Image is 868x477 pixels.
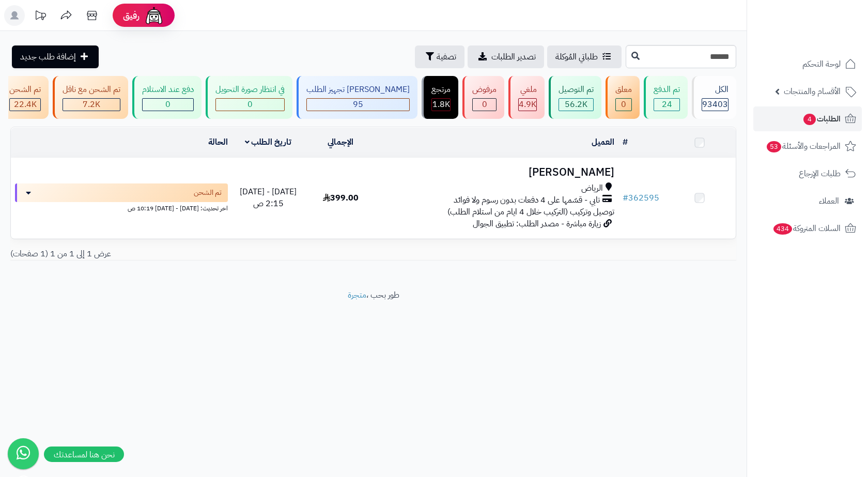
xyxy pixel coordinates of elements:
span: 95 [353,98,363,111]
span: طلباتي المُوكلة [555,51,598,63]
div: 0 [143,99,193,111]
span: 93403 [702,98,728,111]
div: عرض 1 إلى 1 من 1 (1 صفحات) [3,248,374,260]
img: ai-face.png [144,5,164,26]
span: المراجعات والأسئلة [766,139,841,153]
div: ملغي [518,84,537,96]
span: الطلبات [802,112,841,126]
a: الإجمالي [328,136,353,148]
div: 7223 [63,99,120,111]
div: 24 [654,99,679,111]
span: السلات المتروكة [772,221,841,236]
a: تم الشحن مع ناقل 7.2K [51,76,130,119]
div: دفع عند الاستلام [142,84,194,96]
a: تحديثات المنصة [27,5,53,28]
a: ملغي 4.9K [506,76,547,119]
div: 0 [473,99,496,111]
span: 56.2K [565,98,587,111]
span: 434 [773,223,792,235]
a: [PERSON_NAME] تجهيز الطلب 95 [295,76,420,119]
a: مرفوض 0 [460,76,506,119]
span: 53 [767,141,781,152]
div: 56211 [559,99,593,111]
span: 399.00 [323,192,359,204]
span: [DATE] - [DATE] 2:15 ص [240,186,297,210]
span: تم الشحن [194,188,222,198]
a: الحالة [208,136,228,148]
a: مرتجع 1.8K [420,76,460,119]
div: 0 [616,99,631,111]
span: زيارة مباشرة - مصدر الطلب: تطبيق الجوال [473,218,601,230]
span: رفيق [123,9,139,22]
div: 4939 [519,99,536,111]
div: مرفوض [472,84,497,96]
a: الطلبات4 [753,106,862,131]
span: 0 [165,98,171,111]
a: العملاء [753,189,862,213]
span: 1.8K [432,98,450,111]
div: مرتجع [431,84,451,96]
div: تم التوصيل [559,84,594,96]
span: 24 [662,98,672,111]
span: طلبات الإرجاع [799,166,841,181]
a: تم التوصيل 56.2K [547,76,603,119]
a: طلباتي المُوكلة [547,45,622,68]
a: تصدير الطلبات [468,45,544,68]
span: الأقسام والمنتجات [784,84,841,99]
a: العميل [592,136,614,148]
a: لوحة التحكم [753,52,862,76]
div: في انتظار صورة التحويل [215,84,285,96]
span: 4.9K [519,98,536,111]
div: 1784 [432,99,450,111]
a: تم الدفع 24 [642,76,690,119]
a: #362595 [623,192,659,204]
div: اخر تحديث: [DATE] - [DATE] 10:19 ص [15,202,228,213]
a: تاريخ الطلب [245,136,292,148]
a: المراجعات والأسئلة53 [753,134,862,159]
div: تم الشحن مع ناقل [63,84,120,96]
span: توصيل وتركيب (التركيب خلال 4 ايام من استلام الطلب) [447,206,614,218]
div: تم الشحن [9,84,41,96]
a: دفع عند الاستلام 0 [130,76,204,119]
div: 95 [307,99,409,111]
a: السلات المتروكة434 [753,216,862,241]
div: تم الدفع [654,84,680,96]
a: معلق 0 [603,76,642,119]
div: الكل [702,84,729,96]
h3: [PERSON_NAME] [381,166,614,178]
div: معلق [615,84,632,96]
span: تصفية [437,51,456,63]
span: # [623,192,628,204]
a: متجرة [348,289,366,301]
span: 7.2K [83,98,100,111]
span: لوحة التحكم [802,57,841,71]
div: 0 [216,99,284,111]
a: # [623,136,628,148]
div: [PERSON_NAME] تجهيز الطلب [306,84,410,96]
a: إضافة طلب جديد [12,45,99,68]
span: 22.4K [14,98,37,111]
span: تصدير الطلبات [491,51,536,63]
span: 0 [621,98,626,111]
span: 4 [803,114,816,125]
div: 22421 [10,99,40,111]
span: إضافة طلب جديد [20,51,76,63]
a: في انتظار صورة التحويل 0 [204,76,295,119]
span: الرياض [581,182,603,194]
span: العملاء [819,194,839,208]
span: 0 [247,98,253,111]
a: طلبات الإرجاع [753,161,862,186]
button: تصفية [415,45,464,68]
a: الكل93403 [690,76,738,119]
span: تابي - قسّمها على 4 دفعات بدون رسوم ولا فوائد [454,194,600,206]
span: 0 [482,98,487,111]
